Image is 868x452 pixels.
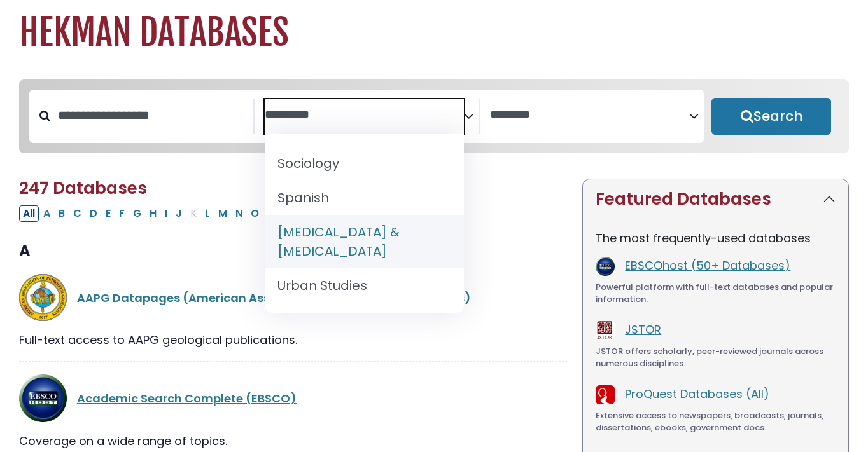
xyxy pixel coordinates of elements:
li: Sociology [265,146,464,181]
button: Filter Results A [39,205,54,222]
input: Search database by title or keyword [50,105,253,126]
div: Extensive access to newspapers, broadcasts, journals, dissertations, ebooks, government docs. [596,409,836,434]
button: Filter Results J [172,205,186,222]
button: Filter Results B [55,205,69,222]
button: Filter Results O [247,205,263,222]
h1: Hekman Databases [19,11,849,54]
textarea: Search [265,109,464,122]
a: AAPG Datapages (American Association of Petroleum Geologists) [77,290,471,306]
button: Filter Results F [115,205,129,222]
div: Alpha-list to filter by first letter of database name [19,205,449,221]
button: Filter Results N [232,205,246,222]
div: Powerful platform with full-text databases and popular information. [596,281,836,306]
button: Filter Results M [214,205,231,222]
a: Academic Search Complete (EBSCO) [77,390,297,406]
button: Featured Databases [583,179,848,219]
button: Filter Results G [129,205,145,222]
div: JSTOR offers scholarly, peer-reviewed journals across numerous disciplines. [596,345,836,370]
li: Urban Studies [265,268,464,303]
a: EBSCOhost (50+ Databases) [625,257,790,273]
span: 247 Databases [19,177,147,200]
button: Submit for Search Results [711,98,831,135]
div: Full-text access to AAPG geological publications. [19,331,567,348]
button: Filter Results E [102,205,115,222]
button: Filter Results L [201,205,214,222]
nav: Search filters [19,79,849,153]
h3: A [19,242,567,261]
textarea: Search [490,109,689,122]
button: All [19,205,39,222]
button: Filter Results D [86,205,101,222]
li: Spanish [265,181,464,215]
a: ProQuest Databases (All) [625,386,769,402]
button: Filter Results H [146,205,160,222]
a: JSTOR [625,322,661,338]
p: The most frequently-used databases [596,229,836,247]
button: Filter Results C [69,205,85,222]
div: Coverage on a wide range of topics. [19,432,567,449]
li: [MEDICAL_DATA] & [MEDICAL_DATA] [265,215,464,268]
button: Filter Results P [263,205,277,222]
button: Filter Results I [161,205,171,222]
